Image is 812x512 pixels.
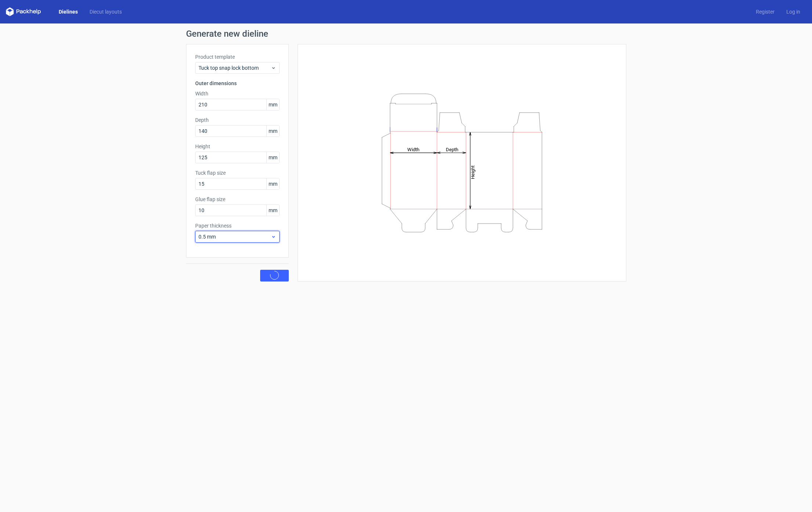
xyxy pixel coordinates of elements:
label: Product template [195,53,280,61]
label: Glue flap size [195,196,280,203]
label: Paper thickness [195,222,280,229]
h1: Generate new dieline [186,29,626,38]
a: Log in [780,8,806,15]
label: Tuck flap size [195,169,280,177]
label: Height [195,143,280,150]
span: 0.5 mm [199,233,271,240]
label: Width [195,90,280,97]
a: Diecut layouts [84,8,128,15]
tspan: Width [407,146,419,152]
span: mm [266,152,279,163]
span: mm [266,126,279,137]
h3: Outer dimensions [195,80,280,87]
tspan: Depth [446,146,458,152]
a: Dielines [53,8,84,15]
tspan: Height [470,165,476,179]
span: mm [266,205,279,216]
span: mm [266,178,279,189]
span: mm [266,99,279,110]
span: Tuck top snap lock bottom [199,64,271,72]
a: Register [750,8,780,15]
label: Depth [195,116,280,124]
